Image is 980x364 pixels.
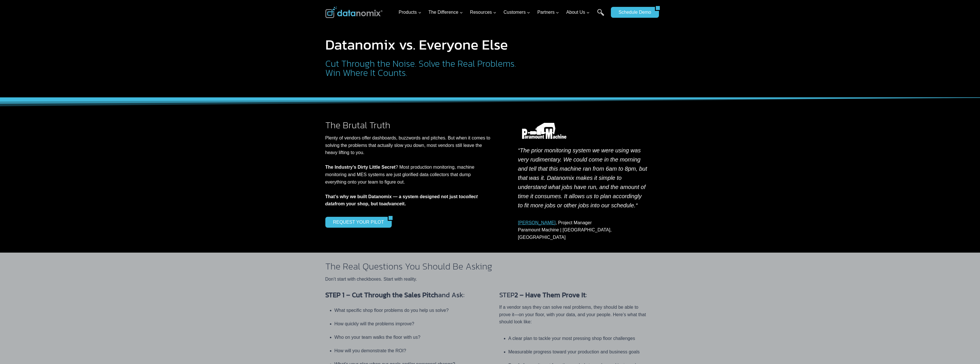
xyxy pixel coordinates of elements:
[325,276,650,283] p: Don’t start with checkboxes. Start with reality.
[508,345,648,359] li: Measurable progress toward your production and business goals
[325,290,476,300] h3: and Ask:
[334,304,476,317] li: What specific shop floor problems do you help us solve?
[597,9,604,22] a: Search
[518,147,647,208] em: “The prior monitoring system we were using was very rudimentary. We could come in the morning and...
[399,9,421,16] span: Products
[470,9,496,16] span: Resources
[325,217,388,228] a: REQUEST YOUR PILOT
[508,335,648,345] li: A clear plan to tackle your most pressing shop floor challenges
[334,344,476,357] li: How will you demonstrate the ROI?
[537,9,559,16] span: Partners
[325,7,383,18] img: Datanomix
[325,38,518,52] h1: Datanomix vs. Everyone Else
[325,59,518,77] h2: Cut Through the Noise. Solve the Real Problems. Win Where It Counts.
[499,290,648,300] h3: STEP :
[325,290,438,300] strong: STEP 1 – Cut Through the Sales Pitch
[334,330,476,344] li: Who on your team walks the floor with us?
[504,9,530,16] span: Customers
[325,134,493,208] p: Plenty of vendors offer dashboards, buzzwords and pitches. But when it comes to solving the probl...
[325,121,493,130] h2: The Brutal Truth
[518,219,648,241] p: , Project Manager Paramount Machine | [GEOGRAPHIC_DATA], [GEOGRAPHIC_DATA]
[325,194,478,206] strong: That’s why we built Datanomix — a system designed not just to from your shop, but to it.
[325,165,396,170] strong: The Industry’s Dirty Little Secret
[383,201,402,206] em: advance
[334,317,476,330] li: How quickly will the problems improve?
[518,123,571,139] img: Datanomix Customer - Paramount Machine
[499,304,648,326] p: If a vendor says they can solve real problems, they should be able to prove it—on your floor, wit...
[428,9,463,16] span: The Difference
[325,262,650,271] h2: The Real Questions You Should Be Asking
[566,9,590,16] span: About Us
[611,7,655,18] a: Schedule Demo
[514,290,586,300] strong: 2 – Have Them Prove It
[518,220,556,225] a: [PERSON_NAME]
[396,3,608,22] nav: Primary Navigation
